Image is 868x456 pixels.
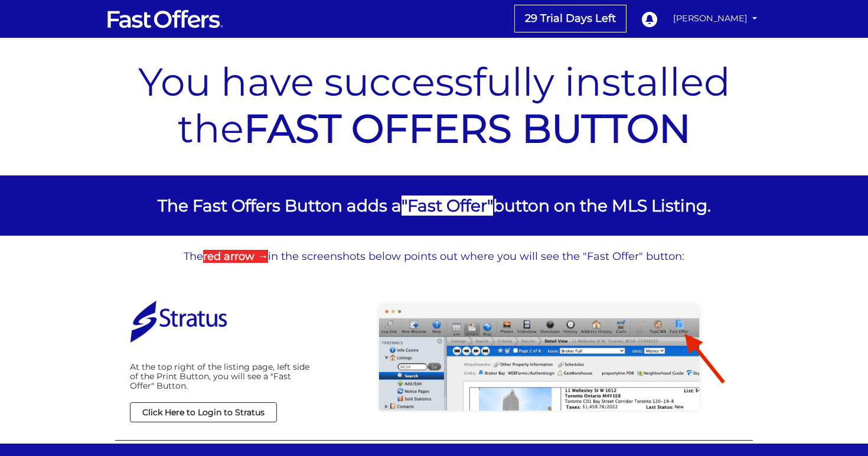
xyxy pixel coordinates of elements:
[707,196,711,216] span: .
[130,362,311,390] p: At the top right of the listing page, left side of the Print Button, you will see a "Fast Offer" ...
[407,196,487,216] strong: Fast Offer
[130,293,227,350] img: Stratus Login
[341,301,737,415] img: Stratus Fast Offer Button
[515,5,626,32] a: 29 Trial Days Left
[130,402,277,422] a: Click Here to Login to Stratus
[244,105,691,152] a: FAST OFFERS BUTTON
[402,196,493,216] span: " "
[118,250,750,263] p: The in the screenshots below points out where you will see the "Fast Offer" button:
[668,7,762,30] a: [PERSON_NAME]
[121,193,747,218] p: The Fast Offers Button adds a
[142,407,265,418] strong: Click Here to Login to Stratus
[203,250,268,263] strong: red arrow →
[493,196,707,216] span: button on the MLS Listing
[121,58,747,152] p: You have successfully installed the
